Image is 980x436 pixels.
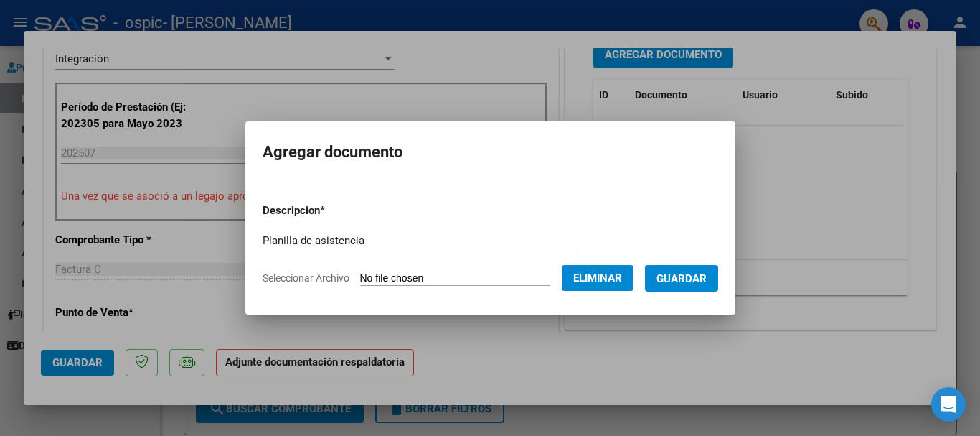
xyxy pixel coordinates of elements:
span: Eliminar [573,272,622,284]
p: Descripcion [263,203,400,219]
button: Eliminar [562,265,633,291]
button: Guardar [645,265,718,292]
h2: Agregar documento [263,139,718,166]
span: Guardar [656,272,707,285]
div: Open Intercom Messenger [931,387,966,422]
span: Seleccionar Archivo [263,272,349,284]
